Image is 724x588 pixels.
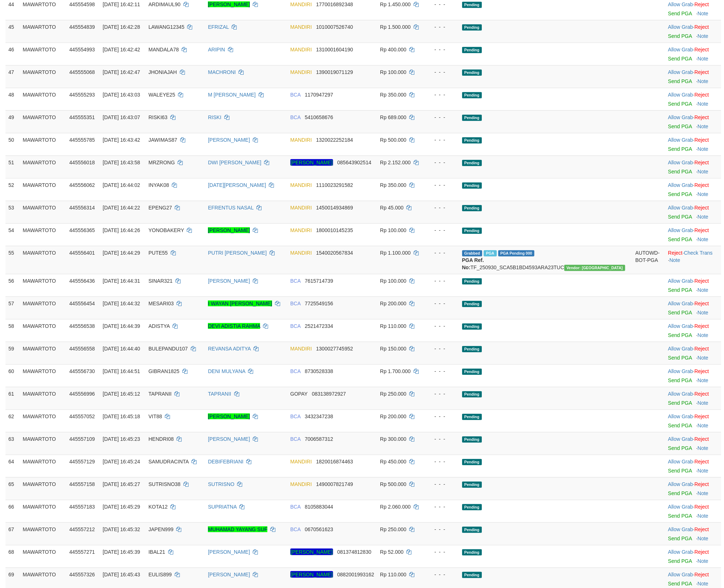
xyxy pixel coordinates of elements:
[208,436,250,442] a: [PERSON_NAME]
[665,246,721,274] td: · ·
[5,156,20,178] td: 51
[694,182,709,188] a: Reject
[380,227,406,233] span: Rp 100.000
[103,1,140,7] span: [DATE] 16:42:11
[69,301,95,306] span: 445556454
[208,526,267,532] a: MUHAMAD YAYANG SUF
[668,558,692,564] a: Send PGA
[462,183,482,189] span: Pending
[668,47,694,52] span: ·
[668,160,694,165] span: ·
[668,346,693,352] a: Allow Grab
[665,297,721,319] td: ·
[208,227,250,233] a: [PERSON_NAME]
[380,47,406,52] span: Rp 400.000
[103,182,140,188] span: [DATE] 16:44:02
[69,47,95,52] span: 445554993
[427,277,456,285] div: - - -
[208,92,256,98] a: M [PERSON_NAME]
[668,413,693,419] a: Allow Grab
[20,297,66,319] td: MAWARTOTO
[305,301,333,306] span: Copy 7725549156 to clipboard
[668,137,693,143] a: Allow Grab
[668,423,692,428] a: Send PGA
[103,24,140,30] span: [DATE] 16:42:28
[208,137,250,143] a: [PERSON_NAME]
[69,250,95,256] span: 445556401
[694,114,709,120] a: Reject
[668,536,692,541] a: Send PGA
[208,160,261,165] a: DWI [PERSON_NAME]
[462,70,482,76] span: Pending
[5,88,20,110] td: 48
[697,400,708,406] a: Note
[69,160,95,165] span: 445556018
[20,65,66,88] td: MAWARTOTO
[208,391,231,397] a: TAPRANII
[668,205,694,211] span: ·
[380,69,406,75] span: Rp 100.000
[305,114,333,120] span: Copy 5410658676 to clipboard
[459,246,632,274] td: TF_250930_SCA5B1BD4593ARA23TUC
[290,47,312,52] span: MANDIRI
[69,227,95,233] span: 445556365
[462,115,482,121] span: Pending
[668,278,694,284] span: ·
[290,114,301,120] span: BCA
[5,110,20,133] td: 49
[665,20,721,43] td: ·
[380,137,406,143] span: Rp 500.000
[103,137,140,143] span: [DATE] 16:43:42
[69,69,95,75] span: 445555068
[668,332,692,338] a: Send PGA
[665,43,721,65] td: ·
[290,137,312,143] span: MANDIRI
[290,250,312,256] span: MANDIRI
[694,137,709,143] a: Reject
[20,88,66,110] td: MAWARTOTO
[20,274,66,297] td: MAWARTOTO
[668,490,692,496] a: Send PGA
[665,274,721,297] td: ·
[668,169,692,175] a: Send PGA
[427,1,456,8] div: - - -
[208,278,250,284] a: [PERSON_NAME]
[305,92,333,98] span: Copy 1170947297 to clipboard
[208,413,250,419] a: [PERSON_NAME]
[697,146,708,152] a: Note
[208,346,251,352] a: REVANSA ADITYA
[668,182,694,188] span: ·
[148,69,177,75] span: JHONIAJAH
[208,323,260,329] a: DEVI ADISTIA RAHMA
[69,278,95,284] span: 445556436
[668,191,692,197] a: Send PGA
[668,581,692,587] a: Send PGA
[208,572,250,577] a: [PERSON_NAME]
[316,47,353,52] span: Copy 1310001604190 to clipboard
[208,301,272,306] a: I WAYAN [PERSON_NAME]
[290,69,312,75] span: MANDIRI
[103,47,140,52] span: [DATE] 16:42:42
[694,323,709,329] a: Reject
[380,92,406,98] span: Rp 350.000
[694,92,709,98] a: Reject
[103,114,140,120] span: [DATE] 16:43:07
[668,236,692,242] a: Send PGA
[697,191,708,197] a: Note
[694,301,709,306] a: Reject
[484,250,496,256] span: Marked by axnwibi
[290,92,301,98] span: BCA
[694,459,709,464] a: Reject
[316,137,353,143] span: Copy 1320022252184 to clipboard
[5,223,20,246] td: 54
[697,445,708,451] a: Note
[148,227,184,233] span: YONOBAKERY
[697,513,708,519] a: Note
[5,65,20,88] td: 47
[697,332,708,338] a: Note
[697,236,708,242] a: Note
[697,377,708,383] a: Note
[20,223,66,246] td: MAWARTOTO
[697,56,708,62] a: Note
[148,1,181,7] span: ARDIMAUL90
